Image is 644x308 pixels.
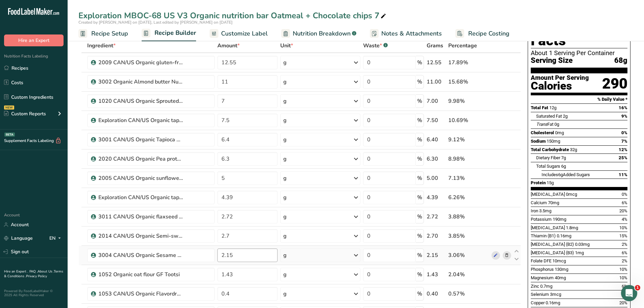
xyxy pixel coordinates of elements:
div: Exploration MBOC-68 US V3 Organic nutrition bar Oatmeal + Chocolate chips 7 [78,9,387,22]
span: 6% [622,284,627,289]
span: Potassium [531,217,552,222]
span: Created by [PERSON_NAME] on [DATE], Last edited by [PERSON_NAME] on [DATE] [78,20,233,25]
span: 10% [619,267,627,272]
span: 2% [622,242,627,247]
div: 6.30 [427,155,446,163]
span: 11% [619,172,627,177]
div: g [283,193,287,202]
span: 68g [614,56,627,65]
span: Recipe Setup [91,29,128,38]
span: 20% [619,300,627,305]
a: Recipe Builder [142,25,196,42]
span: 6g [558,172,563,177]
div: Exploration CAN/US Organic tapioca syrup DE60 Ciranda [98,116,183,124]
div: g [283,136,287,144]
div: 9.12% [448,136,489,144]
a: Customize Label [210,26,268,41]
span: 10% [619,225,627,230]
span: Copper [531,300,545,305]
div: 3004 CAN/US Organic Sesame butter Nuts to you + FCEN AA profile [98,251,183,259]
div: BETA [4,133,15,137]
span: Total Carbohydrate [531,147,569,152]
div: About 1 Serving Per Container [531,50,627,56]
div: Exploration CAN/US Organic tapioca syrup DE27 Ciranda [98,193,183,202]
span: 2% [622,258,627,263]
div: 3.88% [448,213,489,221]
div: 1052 Organic oat flour GF Tootsi [98,270,183,279]
span: Calcium [531,200,547,205]
span: Total Sugars [536,164,560,169]
div: g [283,290,287,298]
div: EN [49,234,64,242]
div: Powered By FoodLabelMaker © 2025 All Rights Reserved [4,289,64,297]
div: 3001 CAN/US Organic Tapioca dextrin fibre 70 [PERSON_NAME] Advanced Ingredients [98,136,183,144]
span: 10% [619,275,627,280]
div: 2020 CAN/US Organic Pea protein crisps PURIS [98,155,183,163]
span: 4% [622,217,627,222]
span: 3mcg [550,292,561,297]
span: 0.16mg [546,300,560,305]
span: Protein [531,180,546,185]
span: Phosphorus [531,267,554,272]
div: 290 [602,75,627,93]
span: 1mg [575,250,584,255]
div: 7.00 [427,97,446,105]
span: 9% [621,114,627,119]
span: 3.5mg [539,208,551,213]
span: 0mg [555,130,564,135]
span: Percentage [448,42,477,50]
span: Includes Added Sugars [542,172,590,177]
span: 16% [619,105,627,110]
div: 3011 CAN/US Organic flaxseed [MEDICAL_DATA] USP Caldic [98,213,183,221]
span: 0mcg [566,192,577,197]
div: 2005 CAN/US Organic sunflower seeds Tootsi + FCEN [98,174,183,182]
div: 2014 CAN/US Organic Semi-sweet chocolate chips 55% Mini Camino [98,232,183,240]
span: Serving Size [531,56,573,65]
a: Recipe Costing [455,26,509,41]
div: Amount Per Serving [531,75,589,81]
div: g [283,213,287,221]
div: 17.89% [448,58,489,67]
div: 9.98% [448,97,489,105]
a: Notes & Attachments [370,26,442,41]
div: 15.68% [448,78,489,86]
div: g [283,58,287,67]
span: Notes & Attachments [381,29,442,38]
div: g [283,78,287,86]
div: 1.43 [427,270,446,279]
div: Custom Reports [4,110,46,117]
div: 2.15 [427,251,446,259]
span: [MEDICAL_DATA] (B3) [531,250,574,255]
span: 0% [622,192,627,197]
div: 4.39 [427,193,446,202]
span: [MEDICAL_DATA] [531,192,565,197]
span: Fat [536,122,553,127]
div: 7.50 [427,116,446,124]
span: 40mg [555,275,566,280]
div: g [283,116,287,124]
span: Folate DFE [531,258,551,263]
div: g [283,174,287,182]
span: Amount [217,42,240,50]
a: Hire an Expert . [4,269,28,274]
div: 0.40 [427,290,446,298]
span: 2g [563,114,568,119]
span: [MEDICAL_DATA] [531,225,565,230]
span: 150mg [547,139,560,144]
span: Iron [531,208,538,213]
div: 3.85% [448,232,489,240]
a: Terms & Conditions . [4,269,63,279]
div: 6.40 [427,136,446,144]
span: 32g [570,147,577,152]
div: 1020 CAN/US Organic Sprouted brown rice protein powder Jiangxi Hengding [98,97,183,105]
span: 12g [549,105,556,110]
span: 1.8mg [566,225,578,230]
span: Selenium [531,292,549,297]
span: Recipe Costing [468,29,509,38]
span: Thiamin (B1) [531,233,556,238]
a: Recipe Setup [78,26,128,41]
div: 12.55 [427,58,446,67]
span: Ingredient [87,42,116,50]
span: 6g [561,164,566,169]
span: 0% [621,130,627,135]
